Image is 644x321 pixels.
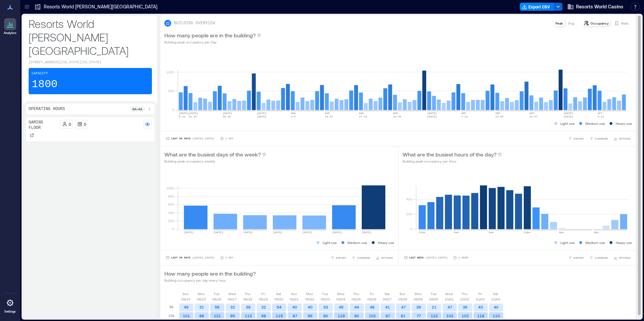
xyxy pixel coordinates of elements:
button: COMPARE [588,135,609,142]
button: EXPORT [567,135,585,142]
text: 8am [489,231,494,234]
a: Analytics [2,16,19,37]
a: Settings [2,295,18,316]
tspan: 400 [406,197,412,201]
p: How many people are in the building? [164,31,256,39]
text: 122 [431,314,438,318]
text: 56 [215,305,220,309]
button: Last 90 Days |[DATE]-[DATE] [164,135,216,142]
text: 101 [183,314,190,318]
text: 118 [477,314,484,318]
p: Visits [621,21,629,26]
text: 110 [493,314,500,318]
p: Sat [385,291,389,296]
text: 119 [338,314,345,318]
tspan: 0 [410,227,412,231]
p: Fri [478,291,482,296]
tspan: 0 [172,227,174,231]
p: Heavy use [616,240,632,245]
text: [DATE] [563,115,573,118]
p: Mon [198,291,205,296]
p: Tue [214,291,220,296]
p: 1 Hour [458,256,468,260]
p: Thu [245,291,251,296]
p: Gaming Floor [29,120,58,131]
p: BUILDING OVERVIEW [174,21,215,26]
p: What are the busiest hours of the day? [402,150,496,158]
text: 40 [292,305,297,309]
text: 113 [245,314,252,318]
p: 1 Day [225,256,233,260]
p: Settings [4,310,16,314]
text: 4am [454,231,459,234]
text: 103 [446,314,453,318]
text: 45 [184,305,189,309]
text: [DATE] [302,231,312,234]
p: Sat [493,291,498,296]
text: [DATE] [427,115,437,118]
p: 10/01 [445,296,454,302]
p: 10/03 [476,296,485,302]
p: 09/27 [383,296,392,302]
text: SEP [495,112,501,115]
text: 115 [276,314,283,318]
p: Thu [353,291,359,296]
p: 09/21 [290,296,299,302]
text: [DATE] [427,112,437,115]
text: [DATE] [223,112,232,115]
text: 40 [308,305,313,309]
p: Sun [291,291,297,296]
p: Sun [399,291,406,296]
p: 09/16 [212,296,221,302]
text: 102 [462,314,469,318]
text: [DATE] [257,112,266,115]
p: 09/17 [228,296,237,302]
text: 48 [370,305,375,309]
text: AUG [291,112,296,115]
p: Fri [261,291,265,296]
button: Resorts World Casino [565,1,625,12]
p: Sat [276,291,281,296]
span: Resorts World Casino [576,3,623,10]
p: 09/24 [336,296,345,302]
p: How many people are in the building? [164,270,256,278]
text: 85 [230,314,235,318]
tspan: 1000 [166,70,174,74]
text: [DATE] [362,231,372,234]
tspan: 400 [168,211,174,215]
text: AUG [325,112,330,115]
text: 45 [339,305,344,309]
text: 47 [448,305,452,309]
p: Building peak occupancy per Hour [402,158,502,164]
text: 31 [199,305,204,309]
text: 40 [494,305,498,309]
text: 121 [214,314,221,318]
tspan: 600 [168,202,174,206]
tspan: 200 [406,212,412,216]
text: 44 [354,305,359,309]
p: Wed [228,291,236,296]
p: 10/02 [460,296,469,302]
p: 10a [168,313,174,318]
p: 09/18 [243,296,252,302]
span: COMPARE [595,137,608,141]
p: 0 [84,121,86,127]
text: 33 [323,305,328,309]
span: EXPORT [574,256,584,260]
text: 5-11 [598,115,604,118]
p: Sun [183,291,189,296]
tspan: 1000 [166,186,174,190]
button: Last Week |[DATE]-[DATE] [402,254,449,261]
p: Medium use [585,240,605,245]
p: 09/26 [367,296,376,302]
p: Heavy use [616,121,632,126]
p: 1800 [32,78,58,91]
text: 80 [323,314,328,318]
p: Building occupancy per day every hour [164,278,256,283]
text: 17-23 [359,115,367,118]
text: [DATE] [184,231,194,234]
p: 09/29 [414,296,423,302]
p: 09/14 [181,296,190,302]
text: 102 [369,314,376,318]
text: 14-20 [495,115,504,118]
